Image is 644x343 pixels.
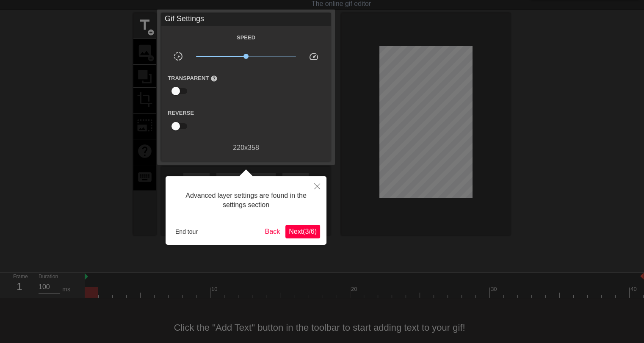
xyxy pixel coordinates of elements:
button: End tour [172,225,201,238]
button: Back [262,225,284,238]
button: Next [285,225,320,238]
span: Next ( 3 / 6 ) [289,228,317,235]
button: Close [308,176,326,196]
div: Advanced layer settings are found in the settings section [172,183,320,219]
